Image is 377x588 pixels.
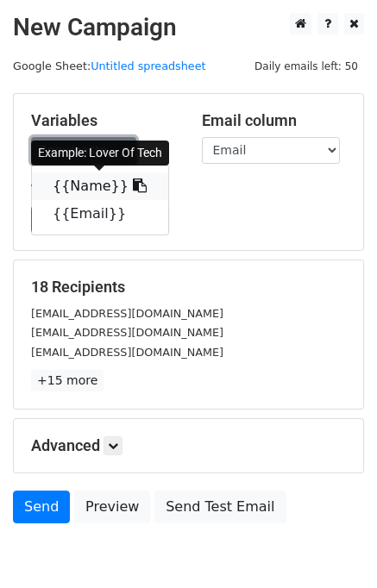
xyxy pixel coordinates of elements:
small: [EMAIL_ADDRESS][DOMAIN_NAME] [31,346,223,359]
a: {{Name}} [32,172,168,200]
div: 聊天小组件 [291,505,377,588]
h5: 18 Recipients [31,278,346,297]
a: Untitled spreadsheet [91,59,205,72]
a: +15 more [31,370,104,391]
a: Daily emails left: 50 [248,59,364,72]
small: Google Sheet: [13,59,206,72]
h5: Email column [202,111,347,130]
a: Send [13,491,70,523]
h5: Advanced [31,436,346,455]
h5: Variables [31,111,176,130]
a: Send Test Email [154,491,286,523]
iframe: Chat Widget [291,505,377,588]
a: {{Email}} [32,200,168,228]
a: Preview [74,491,150,523]
div: Example: Lover Of Tech [31,141,169,166]
h2: New Campaign [13,13,364,42]
small: [EMAIL_ADDRESS][DOMAIN_NAME] [31,307,223,320]
span: Daily emails left: 50 [248,57,364,76]
small: [EMAIL_ADDRESS][DOMAIN_NAME] [31,326,223,339]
